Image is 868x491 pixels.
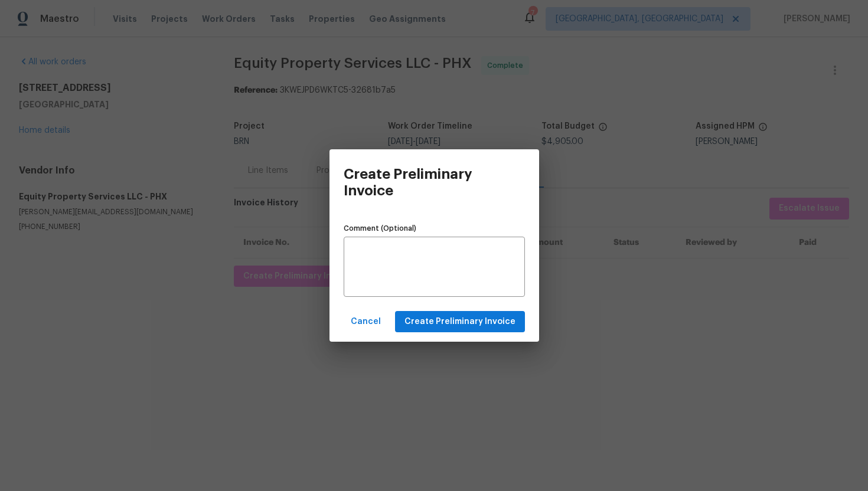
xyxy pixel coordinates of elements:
span: Cancel [351,315,381,329]
label: Comment (Optional) [344,225,525,232]
h3: Create Preliminary Invoice [344,166,494,199]
span: Create Preliminary Invoice [404,315,515,329]
button: Cancel [346,311,386,333]
button: Create Preliminary Invoice [395,311,525,333]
